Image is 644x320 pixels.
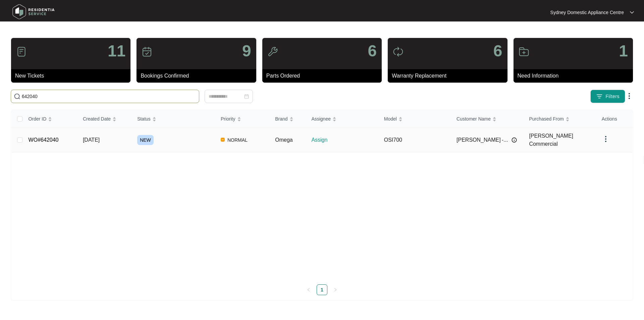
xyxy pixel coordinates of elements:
[10,2,57,22] img: residentia service logo
[457,136,508,144] span: [PERSON_NAME] -...
[602,135,610,143] img: dropdown arrow
[393,46,404,57] img: icon
[266,72,382,80] p: Parts Ordered
[317,284,327,295] li: 1
[333,288,337,292] span: right
[77,110,132,128] th: Created Date
[524,110,596,128] th: Purchased From
[550,9,624,16] p: Sydney Domestic Appliance Centre
[379,110,451,128] th: Model
[529,133,573,147] span: [PERSON_NAME] Commercial
[303,284,314,295] li: Previous Page
[457,115,491,123] span: Customer Name
[519,46,529,57] img: icon
[303,284,314,295] button: left
[330,284,341,295] button: right
[16,46,27,57] img: icon
[605,93,620,100] span: Filters
[307,288,311,292] span: left
[311,115,331,123] span: Assignee
[518,72,633,80] p: Need Information
[137,115,151,123] span: Status
[29,137,59,143] a: WO#642040
[29,115,47,123] span: Order ID
[221,115,235,123] span: Priority
[451,110,524,128] th: Customer Name
[15,72,130,80] p: New Tickets
[493,43,502,59] p: 6
[137,135,154,145] span: NEW
[330,284,341,295] li: Next Page
[225,136,250,144] span: NORMAL
[392,72,507,80] p: Warranty Replacement
[596,110,633,128] th: Actions
[270,110,306,128] th: Brand
[379,128,451,152] td: OSI700
[221,138,225,142] img: Vercel Logo
[14,93,20,100] img: search-icon
[512,137,517,143] img: Info icon
[317,285,327,295] a: 1
[141,72,256,80] p: Bookings Confirmed
[619,43,628,59] p: 1
[384,115,397,123] span: Model
[311,136,378,144] p: Assign
[267,46,278,57] img: icon
[630,11,634,14] img: dropdown arrow
[142,46,152,57] img: icon
[242,43,251,59] p: 9
[306,110,378,128] th: Assignee
[83,137,100,143] span: [DATE]
[275,137,292,143] span: Omega
[83,115,111,123] span: Created Date
[275,115,287,123] span: Brand
[590,90,625,103] button: filter iconFilters
[108,43,125,59] p: 11
[625,92,633,100] img: dropdown arrow
[529,115,563,123] span: Purchased From
[132,110,215,128] th: Status
[368,43,377,59] p: 6
[215,110,270,128] th: Priority
[596,93,603,100] img: filter icon
[23,110,77,128] th: Order ID
[22,93,196,100] input: Search by Order Id, Assignee Name, Customer Name, Brand and Model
